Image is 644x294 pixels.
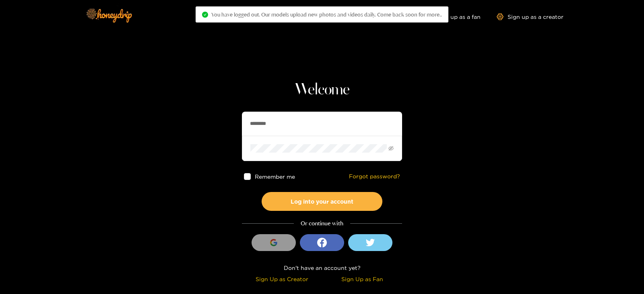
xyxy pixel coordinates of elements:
a: Sign up as a fan [425,13,481,20]
a: Sign up as a creator [497,13,563,20]
div: Sign Up as Fan [324,274,400,284]
a: Forgot password? [349,173,400,180]
button: Log into your account [262,192,382,211]
div: Sign Up as Creator [244,274,320,284]
div: Or continue with [242,219,402,228]
span: eye-invisible [388,146,394,151]
div: Don't have an account yet? [242,263,402,272]
span: check-circle [202,12,208,18]
h1: Welcome [242,80,402,100]
span: Remember me [255,174,295,180]
span: You have logged out. Our models upload new photos and videos daily. Come back soon for more.. [211,11,442,18]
